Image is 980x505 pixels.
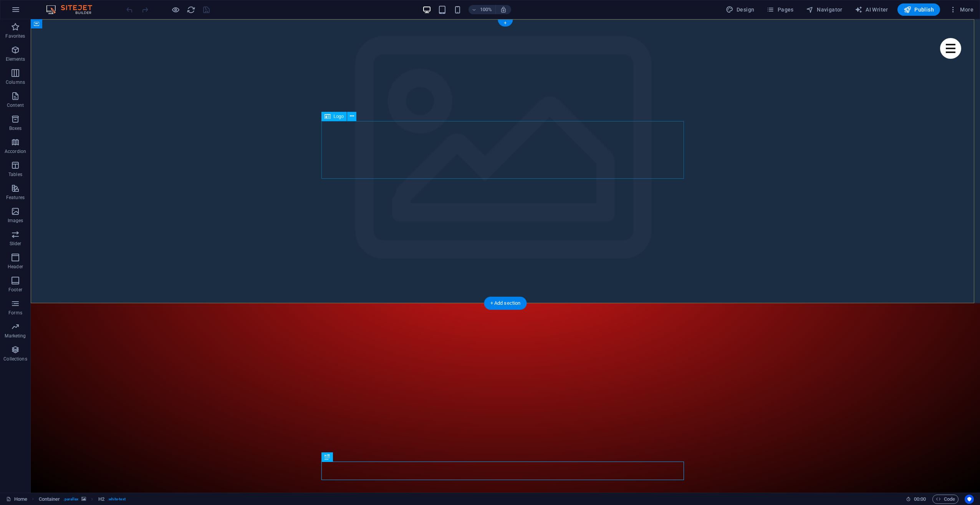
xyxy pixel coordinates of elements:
span: Navigator [806,6,843,13]
span: Click to select. Double-click to edit [98,495,104,504]
span: : [919,496,920,502]
button: More [946,3,977,16]
p: Marketing [5,333,26,339]
button: 100% [468,5,496,14]
span: . parallax [63,495,78,504]
span: . white-text [108,495,126,504]
i: This element contains a background [81,497,86,501]
p: Favorites [5,33,25,39]
img: Editor Logo [44,5,102,14]
span: Click to select. Double-click to edit [39,495,60,504]
span: 00 00 [914,495,926,504]
p: Forms [8,310,22,316]
span: More [949,6,973,13]
span: Design [726,6,755,13]
span: Publish [904,6,934,13]
p: Elements [6,56,25,62]
span: Pages [766,6,793,13]
nav: breadcrumb [39,495,126,504]
p: Slider [10,241,22,247]
p: Accordion [5,148,26,154]
button: Code [932,495,958,504]
p: Collections [3,356,27,362]
p: Features [6,194,25,201]
h6: 100% [480,5,492,14]
button: Usercentrics [965,495,974,504]
button: Pages [763,3,796,16]
p: Images [8,218,23,224]
p: Footer [8,287,22,293]
div: + Add section [484,297,527,310]
button: reload [186,5,195,14]
button: Design [723,3,758,16]
h6: Session time [906,495,926,504]
p: Content [7,102,24,108]
div: + [498,20,513,27]
p: Boxes [9,125,22,131]
p: Header [8,264,23,270]
span: Logo [334,114,344,119]
button: Publish [897,3,940,16]
p: Columns [6,79,25,85]
button: AI Writer [852,3,891,16]
a: Click to cancel selection. Double-click to open Pages [6,495,27,504]
div: Design (Ctrl+Alt+Y) [723,3,758,16]
p: Tables [8,171,22,178]
span: AI Writer [855,6,888,13]
i: On resize automatically adjust zoom level to fit chosen device. [500,6,507,13]
button: Navigator [803,3,846,16]
button: Click here to leave preview mode and continue editing [171,5,180,14]
span: Code [936,495,955,504]
i: Reload page [187,5,195,14]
